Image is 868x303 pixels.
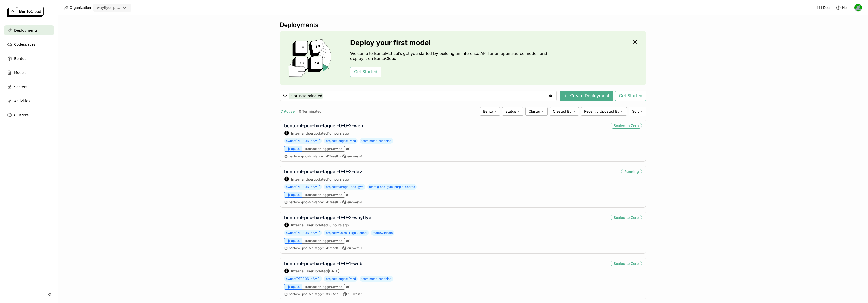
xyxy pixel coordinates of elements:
[302,192,345,198] div: TransactionTaggerService
[14,27,38,33] span: Deployments
[324,230,369,236] span: project:Musical-High-School
[284,138,322,144] span: owner:[PERSON_NAME]
[284,131,289,135] div: IU
[615,91,646,101] button: Get Started
[284,215,373,220] a: bentoml-poc-txn-tagger-0-0-2-wayflyer
[4,96,54,106] a: Activities
[291,131,314,135] strong: Internal User
[350,51,550,61] p: Welcome to BentoML! Let’s get you started by building an Inference API for an open source model, ...
[280,108,296,115] button: 7 Active
[360,276,393,282] span: team:mean-machine
[584,109,619,114] span: Recently Updated By
[629,107,646,116] div: Sort
[14,112,29,118] span: Clusters
[4,68,54,78] a: Models
[621,169,642,174] div: Running
[289,154,338,158] span: bentoml-poc-txn-tagger 417eae8
[284,177,289,181] div: IU
[289,292,338,296] a: bentoml-poc-txn-tagger:36335ce
[14,56,26,62] span: Bentos
[291,193,300,197] span: cpu.4
[371,230,394,236] span: team:wildcats
[325,154,325,158] span: :
[291,239,300,243] span: cpu.4
[549,94,553,98] svg: Clear value
[7,7,44,17] img: logo
[529,109,540,114] span: Cluster
[97,5,121,10] div: wayflyer-prod
[854,4,862,11] img: Sean Hickey
[302,146,345,152] div: TransactionTaggerService
[289,246,338,250] a: bentoml-poc-txn-tagger:417eae8
[302,284,345,290] div: TransactionTaggerService
[302,238,345,244] div: TransactionTaggerService
[289,92,549,100] input: Search
[632,109,639,114] span: Sort
[284,269,289,273] div: IU
[14,41,35,47] span: Codespaces
[350,67,381,77] button: Get Started
[325,200,325,204] span: :
[4,54,54,64] a: Bentos
[4,110,54,120] a: Clusters
[367,184,417,190] span: team:globo-gym-purple-cobras
[505,109,516,114] span: Status
[553,109,572,114] span: Created By
[324,276,358,282] span: project:Longest-Yard
[611,261,642,266] div: Scaled to Zero
[284,276,322,282] span: owner:[PERSON_NAME]
[284,123,363,128] a: bentoml-poc-txn-tagger-0-0-2-web
[284,230,322,236] span: owner:[PERSON_NAME]
[284,223,289,227] div: IU
[346,193,350,197] span: × 1
[328,269,339,273] span: [DATE]
[284,268,289,273] div: Internal User
[284,268,362,273] div: updated
[823,5,831,10] span: Docs
[289,200,338,204] a: bentoml-poc-txn-tagger:417eae8
[70,5,91,10] span: Organization
[4,82,54,92] a: Secrets
[525,107,548,116] div: Cluster
[291,177,314,181] strong: Internal User
[284,39,338,77] img: cover onboarding
[298,108,323,115] button: 0 Terminated
[324,184,365,190] span: project:average-joes-gym
[347,246,362,250] span: eu-west-1
[328,223,349,227] span: 16 hours ago
[325,292,325,296] span: :
[284,169,362,174] a: bentoml-poc-txn-tagger-0-0-2-dev
[328,131,349,135] span: 16 hours ago
[284,184,322,190] span: owner:[PERSON_NAME]
[289,246,338,250] span: bentoml-poc-txn-tagger 417eae8
[284,176,362,182] div: updated
[328,177,349,181] span: 16 hours ago
[284,176,289,182] div: Internal User
[347,154,362,158] span: eu-west-1
[14,84,27,90] span: Secrets
[483,109,493,114] span: Bento
[348,292,363,296] span: eu-west-1
[289,154,338,158] a: bentoml-poc-txn-tagger:417eae8
[346,285,350,289] span: × 0
[502,107,523,116] div: Status
[291,269,314,273] strong: Internal User
[284,261,362,266] a: bentoml-poc-txn-tagger-0-0-1-web
[581,107,627,116] div: Recently Updated By
[291,223,314,227] strong: Internal User
[14,70,26,76] span: Models
[480,107,500,116] div: Bento
[284,131,363,136] div: updated
[560,91,613,101] button: Create Deployment
[289,200,338,204] span: bentoml-poc-txn-tagger 417eae8
[289,292,338,296] span: bentoml-poc-txn-tagger 36335ce
[291,147,300,151] span: cpu.4
[284,222,289,228] div: Internal User
[347,200,362,204] span: eu-west-1
[350,39,550,47] h3: Deploy your first model
[611,123,642,129] div: Scaled to Zero
[346,147,350,151] span: × 0
[291,285,300,289] span: cpu.4
[611,215,642,220] div: Scaled to Zero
